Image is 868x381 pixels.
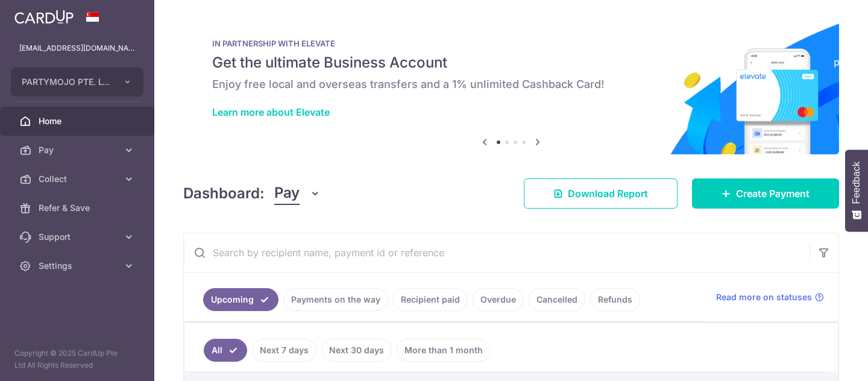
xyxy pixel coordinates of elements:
[252,339,316,362] a: Next 7 days
[11,68,143,96] button: PARTYMOJO PTE. LTD.
[274,182,321,205] button: Pay
[851,162,862,204] span: Feedback
[183,183,265,204] h4: Dashboard:
[590,288,640,311] a: Refunds
[39,202,118,214] span: Refer & Save
[183,19,839,154] img: Renovation banner
[529,288,585,311] a: Cancelled
[274,182,300,205] span: Pay
[212,39,810,48] p: IN PARTNERSHIP WITH ELEVATE
[39,115,118,127] span: Home
[39,231,118,243] span: Support
[14,10,74,24] img: CardUp
[473,288,524,311] a: Overdue
[524,178,678,209] a: Download Report
[22,76,111,88] span: PARTYMOJO PTE. LTD.
[397,339,491,362] a: More than 1 month
[212,77,810,92] h6: Enjoy free local and overseas transfers and a 1% unlimited Cashback Card!
[39,144,118,156] span: Pay
[716,291,812,303] span: Read more on statuses
[184,233,810,272] input: Search by recipient name, payment id or reference
[736,186,810,201] span: Create Payment
[393,288,468,311] a: Recipient paid
[692,178,839,209] a: Create Payment
[203,288,278,311] a: Upcoming
[212,53,810,72] h5: Get the ultimate Business Account
[204,339,247,362] a: All
[39,173,118,185] span: Collect
[321,339,392,362] a: Next 30 days
[212,106,330,118] a: Learn more about Elevate
[845,150,868,231] button: Feedback - Show survey
[716,291,824,303] a: Read more on statuses
[39,260,118,272] span: Settings
[568,186,648,201] span: Download Report
[283,288,388,311] a: Payments on the way
[19,42,135,54] p: [EMAIL_ADDRESS][DOMAIN_NAME]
